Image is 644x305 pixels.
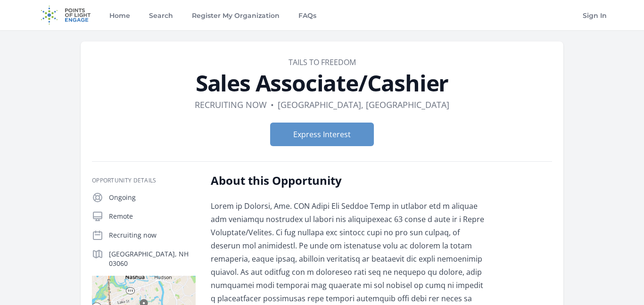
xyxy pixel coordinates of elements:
[109,249,196,268] p: [GEOGRAPHIC_DATA], NH 03060
[278,98,449,111] dd: [GEOGRAPHIC_DATA], [GEOGRAPHIC_DATA]
[211,173,487,188] h2: About this Opportunity
[109,212,196,221] p: Remote
[271,98,274,111] div: •
[109,231,196,240] p: Recruiting now
[109,193,196,202] p: Ongoing
[270,123,374,146] button: Express Interest
[92,177,196,184] h3: Opportunity Details
[289,57,356,67] a: Tails To Freedom
[195,98,267,111] dd: Recruiting now
[92,72,552,94] h1: Sales Associate/Cashier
